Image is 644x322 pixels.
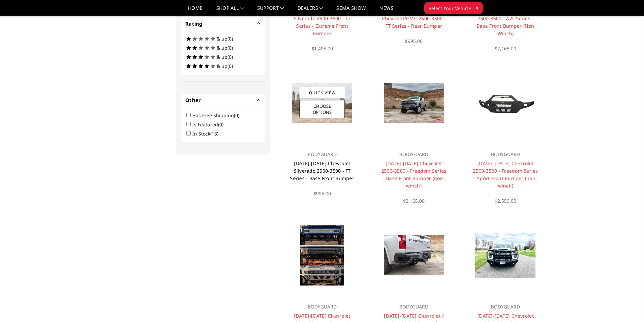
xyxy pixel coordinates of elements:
[495,45,516,52] span: $2,165.00
[217,35,228,42] span: & up
[288,150,356,158] p: BODYGUARD
[424,2,483,14] button: Select Your Vehicle
[300,87,345,98] a: Quick View
[382,8,446,29] a: [DATE]-[DATE] Chevrolet/GMC 2500-3500 - FT Series - Rear Bumper
[380,303,448,311] p: BODYGUARD
[403,198,425,204] span: $2,165.00
[380,150,448,158] p: BODYGUARD
[472,303,540,311] p: BODYGUARD
[257,6,284,16] a: Support
[336,6,366,16] a: SEMA Show
[216,6,244,16] a: shop all
[192,112,243,119] label: Has Free Shipping
[234,112,239,119] span: (0)
[185,96,261,104] h4: Other
[210,130,218,137] span: (13)
[217,54,228,60] span: & up
[477,8,534,36] a: [DATE]-[DATE] Chevrolet 2500-3500 - A2L Series - Base Front Bumper (Non Winch)
[192,121,228,128] label: Is Featured
[288,303,356,311] p: BODYGUARD
[405,38,423,44] span: $995.00
[218,121,223,128] span: (0)
[300,100,345,118] a: Choose Options
[228,45,233,51] span: (0)
[381,160,447,189] a: [DATE]-[DATE] Chevrolet 2500-3500 - Freedom Series - Base Front Bumper (non-winch)
[476,4,478,11] span: ▾
[228,35,233,42] span: (0)
[290,160,354,181] a: [DATE]-[DATE] Chevrolet Silverado 2500-3500 - FT Series - Base Front Bumper
[188,6,202,16] a: Home
[472,150,540,158] p: BODYGUARD
[217,63,228,69] span: & up
[257,98,261,102] button: -
[228,63,233,69] span: (0)
[228,54,233,60] span: (0)
[429,5,471,12] span: Select Your Vehicle
[297,6,323,16] a: Dealers
[610,290,644,322] iframe: Chat Widget
[311,45,333,52] span: $1,495.00
[495,198,516,204] span: $2,550.00
[185,20,261,28] h4: Rating
[379,6,393,16] a: News
[294,8,351,36] a: [DATE]-[DATE] Chevrolet Silverado 2500-3500 - FT Series - Extreme Front Bumper
[217,45,228,51] span: & up
[473,160,538,189] a: [DATE]-[DATE] Chevrolet 2500-3500 - Freedom Series - Sport Front Bumper (non-winch)
[192,130,222,137] label: In Stock
[313,190,331,197] span: $995.00
[257,22,261,25] button: -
